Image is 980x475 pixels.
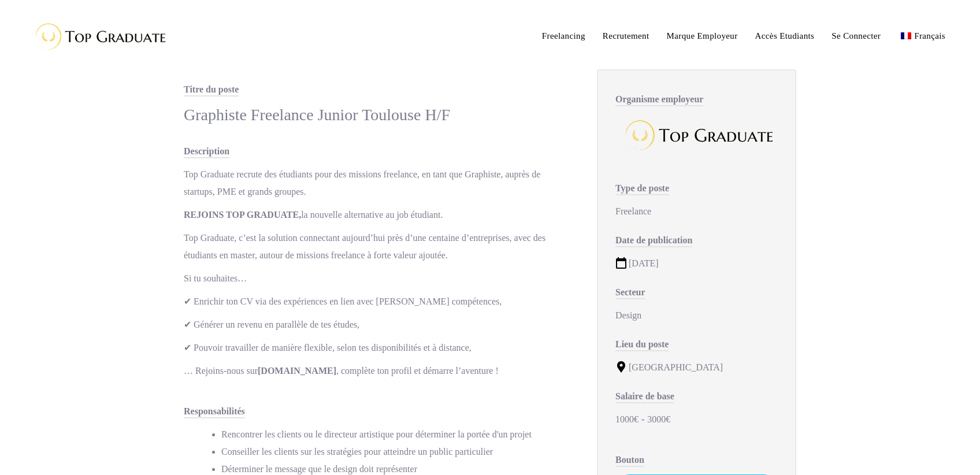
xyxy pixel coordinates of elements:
span: Responsabilités [184,406,245,418]
span: - [641,414,644,424]
span: Date de publication [615,235,692,247]
span: Lieu du poste [615,339,669,351]
li: Rencontrer les clients ou le directeur artistique pour déterminer la portée d'un projet [221,426,574,443]
span: Secteur [615,287,645,299]
span: Type de poste [615,183,669,195]
div: Graphiste Freelance Junior Toulouse H/F [184,104,574,125]
span: Se Connecter [831,31,881,40]
span: Description [184,146,229,158]
span: Marque Employeur [667,31,738,40]
div: Freelance [615,203,778,220]
li: Conseiller les clients sur les stratégies pour atteindre un public particulier [221,443,574,461]
div: 1000€ 3000€ [615,411,778,428]
div: [DATE] [615,255,778,272]
div: Design [615,307,778,324]
span: Recrutement [603,31,649,40]
div: [GEOGRAPHIC_DATA] [615,359,778,376]
img: Français [901,32,911,39]
span: Organisme employeur [615,94,703,106]
span: Bouton [615,455,644,467]
span: Accès Etudiants [755,31,815,40]
p: Top Graduate recrute des étudiants pour des missions freelance, en tant que Graphiste, auprès de ... [184,166,574,201]
strong: [DOMAIN_NAME] [258,366,336,376]
p: la nouvelle alternative au job étudiant. [184,206,574,224]
img: Top Graduate [619,114,775,157]
p: ✔ Générer un revenu en parallèle de tes études, [184,316,574,333]
span: Salaire de base [615,391,674,403]
img: Top Graduate [26,17,170,55]
p: ✔ Pouvoir travailler de manière flexible, selon tes disponibilités et à distance, [184,339,574,357]
span: Français [914,31,945,40]
p: Top Graduate, c’est la solution connectant aujourd’hui près d’une centaine d’entreprises, avec de... [184,229,574,264]
p: ✔ Enrichir ton CV via des expériences en lien avec [PERSON_NAME] compétences, [184,293,574,310]
strong: REJOINS TOP GRADUATE, [184,210,301,220]
span: Titre du poste [184,84,239,97]
p: Si tu souhaites… [184,270,574,287]
p: … Rejoins-nous sur , complète ton profil et démarre l’aventure ! [184,362,574,380]
span: Freelancing [542,31,585,40]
